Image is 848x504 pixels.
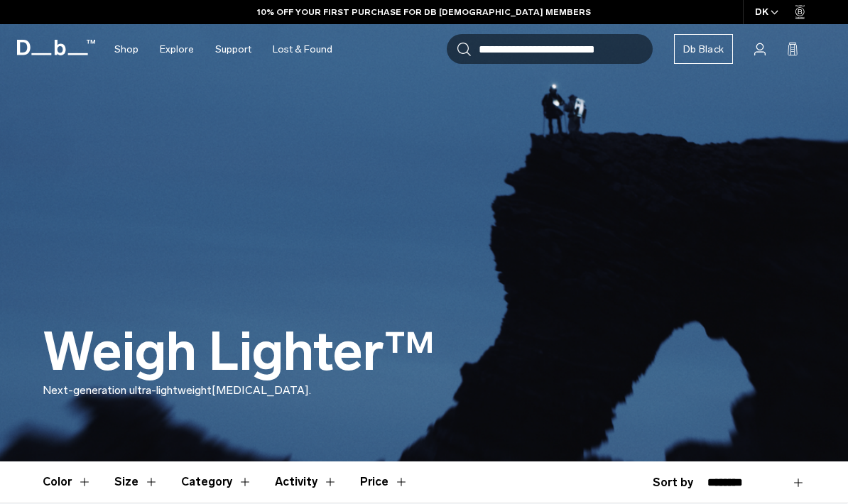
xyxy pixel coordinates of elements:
button: Toggle Price [360,461,408,503]
span: Next-generation ultra-lightweight [43,383,212,397]
a: 10% OFF YOUR FIRST PURCHASE FOR DB [DEMOGRAPHIC_DATA] MEMBERS [257,6,591,18]
h1: Weigh Lighter™ [43,323,435,382]
button: Toggle Filter [275,461,337,503]
button: Toggle Filter [43,461,92,503]
button: Toggle Filter [181,461,252,503]
a: Shop [114,24,138,75]
a: Explore [160,24,194,75]
a: Lost & Found [273,24,332,75]
button: Toggle Filter [114,461,158,503]
a: Db Black [674,34,733,64]
nav: Main Navigation [104,24,343,75]
a: Support [215,24,251,75]
span: [MEDICAL_DATA]. [212,383,311,397]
